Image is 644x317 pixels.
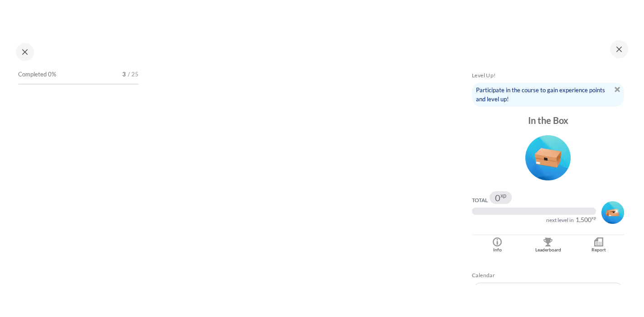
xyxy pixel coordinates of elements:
span: xp [591,217,596,219]
div: Total [472,197,488,204]
a: Info [472,235,523,254]
h5: Calendar [472,272,624,279]
h5: Level Up! [472,72,624,79]
span: Completed 0% [18,70,56,79]
span: 0 [495,193,500,202]
span: / 25 [128,70,139,79]
a: Dismiss notice [615,85,620,92]
a: Leaderboard [523,235,573,254]
div: 0 [495,193,506,202]
div: In the Box [472,114,624,127]
a: Report [573,235,624,254]
div: Participate in the course to gain experience points and level up! [472,83,624,107]
span: 1,500 [576,217,591,223]
div: Info [474,246,520,254]
img: Level #1 [525,135,571,180]
img: Dismiss notice [615,87,620,92]
div: Report [576,246,622,254]
a: Completed 0% 3 / 25 [18,68,139,94]
div: next level in [546,217,574,224]
div: Level #1 [472,132,624,180]
div: Level #2 [601,200,624,224]
img: Level #2 [601,201,624,224]
div: Leaderboard [525,246,571,254]
span: 3 [122,70,126,79]
span: xp [500,194,506,197]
